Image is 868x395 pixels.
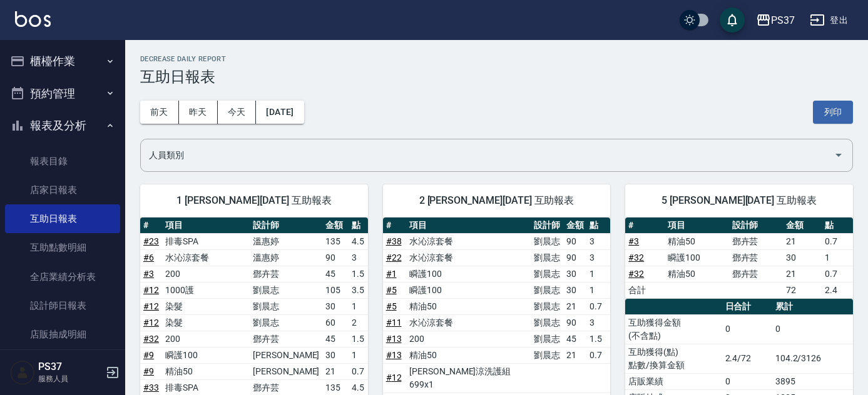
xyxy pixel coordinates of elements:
td: 90 [322,249,349,266]
td: 3 [586,233,610,249]
td: 瞬護100 [406,266,531,282]
span: 2 [PERSON_NAME][DATE] 互助報表 [398,194,596,207]
a: #22 [386,252,402,262]
a: 全店業績分析表 [5,262,120,291]
td: 劉晨志 [531,249,563,266]
img: Person [10,360,35,385]
td: 2.4 [822,282,853,298]
td: 排毒SPA [162,233,250,249]
th: # [625,217,665,234]
td: 2.4/72 [722,344,772,373]
a: #12 [143,301,159,311]
a: #13 [386,350,402,360]
td: 104.2/3126 [772,344,853,373]
a: #9 [143,366,154,376]
h3: 互助日報表 [140,68,853,86]
td: 精油50 [665,233,728,249]
td: 染髮 [162,298,250,314]
td: 3.5 [349,282,372,298]
td: 染髮 [162,314,250,331]
td: 合計 [625,282,665,298]
td: 21 [783,266,822,282]
button: 預約管理 [5,77,120,110]
td: 鄧卉芸 [250,266,322,282]
a: #5 [386,285,397,295]
th: 點 [349,217,372,234]
th: 金額 [563,217,587,234]
td: [PERSON_NAME]涼洗護組 699x1 [406,363,531,392]
td: 200 [406,331,531,347]
td: 45 [563,331,587,347]
a: #11 [386,317,402,327]
td: 1.5 [349,331,372,347]
td: 45 [322,266,349,282]
th: 設計師 [531,217,563,234]
td: 1 [349,347,372,363]
td: 30 [322,347,349,363]
button: 今天 [218,101,257,124]
td: 瞬護100 [665,249,728,266]
th: 項目 [665,217,728,234]
td: 30 [563,266,587,282]
td: 精油50 [406,298,531,314]
td: 30 [563,282,587,298]
td: 60 [322,314,349,331]
button: 報表及分析 [5,109,120,142]
td: [PERSON_NAME] [250,347,322,363]
td: 21 [563,298,587,314]
button: Open [829,145,849,165]
a: 報表目錄 [5,147,120,176]
td: 21 [563,347,587,363]
td: 鄧卉芸 [729,266,783,282]
th: 設計師 [729,217,783,234]
a: #32 [628,252,644,262]
td: 21 [783,233,822,249]
button: 昨天 [179,101,218,124]
td: 1000護 [162,282,250,298]
td: 90 [563,314,587,331]
td: 劉晨志 [250,314,322,331]
th: 項目 [406,217,531,234]
td: 1 [822,249,853,266]
a: #6 [143,252,154,262]
div: PS37 [771,12,795,28]
a: 店家日報表 [5,176,120,204]
td: 0 [722,373,772,389]
table: a dense table [625,217,853,299]
a: #3 [628,236,639,246]
td: 劉晨志 [250,298,322,314]
td: 劉晨志 [531,347,563,363]
h2: Decrease Daily Report [140,55,853,63]
a: #9 [143,350,154,360]
th: 點 [822,217,853,234]
td: 0.7 [586,347,610,363]
a: #38 [386,236,402,246]
button: 登出 [805,9,853,32]
td: 200 [162,266,250,282]
td: 精油50 [162,363,250,379]
td: 90 [563,233,587,249]
input: 人員名稱 [146,144,829,166]
td: 0 [772,314,853,344]
th: 金額 [783,217,822,234]
td: 水沁涼套餐 [406,314,531,331]
td: 精油50 [665,266,728,282]
td: 72 [783,282,822,298]
td: 水沁涼套餐 [162,249,250,266]
a: #33 [143,382,159,392]
td: 105 [322,282,349,298]
td: 溫惠婷 [250,233,322,249]
td: 瞬護100 [162,347,250,363]
th: 設計師 [250,217,322,234]
th: 項目 [162,217,250,234]
td: 1.5 [586,331,610,347]
span: 1 [PERSON_NAME][DATE] 互助報表 [155,194,353,207]
td: 鄧卉芸 [250,331,322,347]
td: 鄧卉芸 [729,249,783,266]
a: #12 [386,372,402,382]
td: 0.7 [822,266,853,282]
td: 店販業績 [625,373,722,389]
td: [PERSON_NAME] [250,363,322,379]
a: #12 [143,317,159,327]
td: 3895 [772,373,853,389]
